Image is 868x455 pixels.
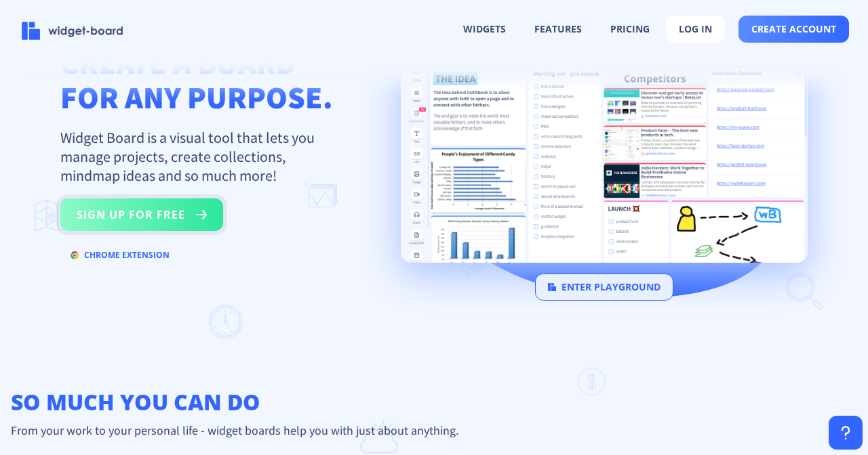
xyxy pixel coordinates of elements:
[22,22,123,40] img: logo-name.svg
[60,244,180,266] button: chrome extension
[451,16,518,42] button: widgets
[71,251,79,259] img: chrome.svg
[60,128,332,185] p: Widget Board is a visual tool that lets you manage projects, create collections, mindmap ideas an...
[548,283,556,291] img: logo.svg
[535,274,673,301] button: enter playground
[738,16,849,43] button: create account
[666,16,725,43] button: log in
[751,24,836,35] span: create account
[60,253,180,265] a: chrome extension
[522,16,594,42] button: features
[60,198,223,231] button: sign up for free
[598,16,662,42] button: pricing
[60,45,333,114] h1: CREATE A BOARD FOR ANY PURPOSE.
